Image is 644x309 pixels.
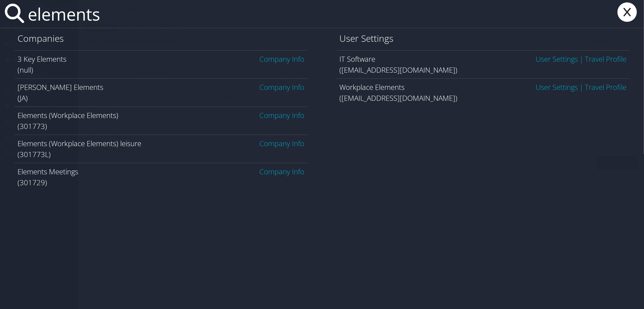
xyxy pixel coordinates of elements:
div: ([EMAIL_ADDRESS][DOMAIN_NAME]) [340,93,627,104]
div: (301773) [18,121,305,132]
span: Elements (Workplace Elements) [18,110,118,120]
div: 3 Key Elements [18,54,305,64]
span: IT Software [340,54,376,64]
div: (301773L) [18,149,305,160]
a: User Settings [536,54,578,64]
span: | [578,54,585,64]
a: Company Info [260,110,305,120]
div: ([EMAIL_ADDRESS][DOMAIN_NAME]) [340,64,627,75]
a: View OBT Profile [585,54,626,64]
span: [PERSON_NAME] Elements [18,82,103,92]
a: User Settings [536,82,578,92]
h1: Companies [18,32,305,45]
a: View OBT Profile [585,82,626,92]
a: Company Info [260,54,305,64]
h1: User Settings [340,32,627,45]
span: Workplace Elements [340,82,405,92]
a: Company Info [260,166,305,176]
div: (JA) [18,93,305,104]
a: Company Info [260,138,305,148]
span: Elements (Workplace Elements) leisure [18,138,141,148]
span: Elements Meetings [18,166,78,176]
div: (null) [18,64,305,75]
a: Company Info [260,82,305,92]
span: | [578,82,585,92]
div: (301729) [18,177,305,188]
